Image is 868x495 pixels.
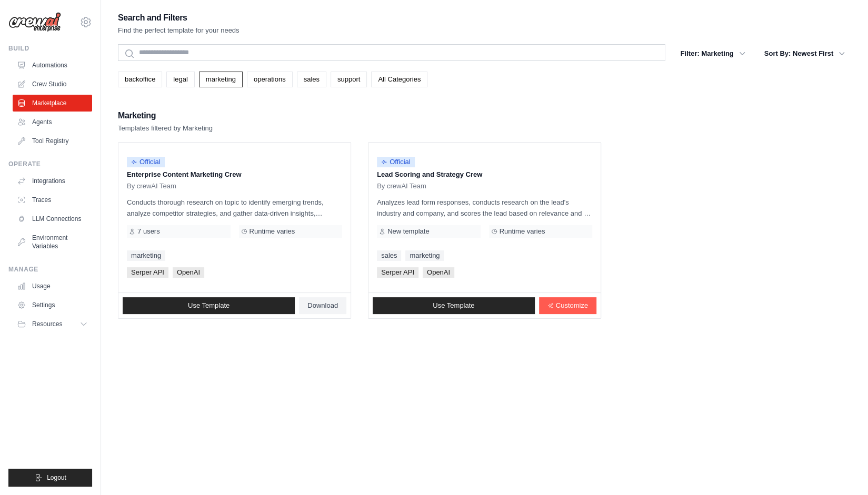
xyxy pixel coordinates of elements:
h2: Marketing [118,108,213,123]
span: Official [377,157,415,167]
a: Agents [13,114,92,130]
a: All Categories [371,72,427,87]
p: Conducts thorough research on topic to identify emerging trends, analyze competitor strategies, a... [127,197,342,219]
h2: Search and Filters [118,11,240,25]
a: Integrations [13,173,92,189]
span: OpenAI [423,267,454,278]
a: marketing [405,250,444,261]
span: New template [387,227,429,236]
span: OpenAI [173,267,204,278]
a: sales [377,250,401,261]
a: marketing [127,250,165,261]
p: Templates filtered by Marketing [118,123,213,134]
a: Traces [13,191,92,208]
span: Official [127,157,165,167]
a: Tool Registry [13,133,92,149]
a: Marketplace [13,95,92,112]
span: Serper API [377,267,418,278]
p: Enterprise Content Marketing Crew [127,169,342,180]
img: Logo [8,12,61,32]
span: Use Template [433,301,474,310]
a: Settings [13,297,92,314]
a: support [331,72,367,87]
a: Automations [13,57,92,74]
span: Logout [47,473,66,482]
button: Resources [13,316,92,332]
p: Find the perfect template for your needs [118,25,240,36]
button: Logout [8,469,92,487]
span: By crewAI Team [377,182,426,190]
p: Analyzes lead form responses, conducts research on the lead's industry and company, and scores th... [377,197,592,219]
span: By crewAI Team [127,182,176,190]
a: Use Template [373,297,535,314]
button: Filter: Marketing [674,44,751,63]
span: Resources [32,320,62,328]
a: Use Template [123,297,295,314]
span: 7 users [137,227,160,236]
a: Usage [13,278,92,295]
a: Download [299,297,346,314]
span: Runtime varies [250,227,295,236]
a: Crew Studio [13,76,92,93]
a: sales [297,72,326,87]
span: Customize [556,301,588,310]
span: Serper API [127,267,168,278]
a: legal [166,72,194,87]
span: Download [307,301,338,310]
div: Manage [8,265,92,274]
a: LLM Connections [13,210,92,227]
a: operations [247,72,293,87]
div: Operate [8,160,92,168]
a: Environment Variables [13,229,92,255]
a: marketing [199,72,243,87]
span: Use Template [188,301,230,310]
span: Runtime varies [500,227,545,236]
a: Customize [539,297,596,314]
button: Sort By: Newest First [758,44,851,63]
div: Build [8,44,92,53]
a: backoffice [118,72,162,87]
p: Lead Scoring and Strategy Crew [377,169,592,180]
